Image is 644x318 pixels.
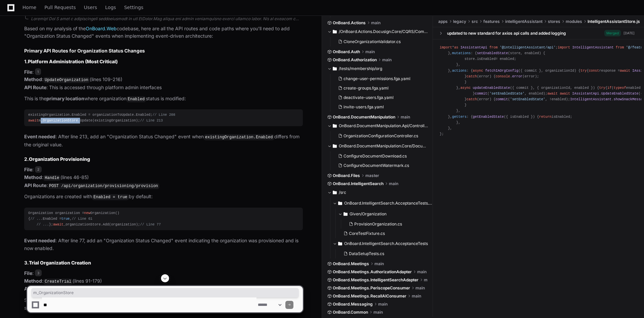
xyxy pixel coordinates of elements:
[339,29,428,34] span: /OnBoard.Actions.Docusign.Core/CQRS/Commands/Validators
[548,19,560,24] span: stores
[43,77,90,83] code: UpdateOrganization
[365,173,379,178] span: master
[333,65,337,73] svg: Directory
[86,26,117,31] a: OnBoard.Web
[84,211,90,215] span: new
[28,112,299,123] div: existingOrganization.Enabled = organizationToUpdate.Enabled; m_OrganizationStore.Update(existingO...
[417,269,427,275] span: main
[339,123,428,129] span: OnBoard.DocumentManipulation.Api/Controllers
[23,5,36,9] span: Home
[24,238,55,243] strong: Event needed
[472,19,478,24] span: src
[510,97,546,101] span: 'setEnabledState'
[374,261,384,267] span: main
[572,92,599,96] span: IAssistantApi
[473,69,483,73] span: async
[440,45,637,137] div: * ; ; { : , : { : , }, : { ( ) { store. = enabled; }, }, : { ( ) { { response = . ({ organization...
[341,229,429,238] button: CoreTestFixture.cs
[327,141,428,151] button: OnBoard.DocumentManipulation.Core/DocumentConfiguration/Commands
[489,45,498,49] span: from
[53,222,64,226] span: await
[506,115,533,119] span: { isEnabled }
[349,231,385,236] span: CoreTestFixture.cs
[588,19,640,24] span: IntelligentAssistantStore.js
[105,5,116,9] span: Logs
[477,51,508,55] span: setEnabledState
[24,193,303,201] p: Organizations are created with by default:
[454,45,458,49] span: as
[338,199,342,207] svg: Directory
[335,151,424,161] button: ConfigureDocumentDownload.cs
[92,194,129,200] code: Enabled = true
[601,92,639,96] span: UpdateEnabledState
[333,269,412,275] span: OnBoard.Meetings.AuthorizationAdapter
[333,198,433,209] button: OnBoard.IntelligentSearch.AcceptanceTests.Core
[371,20,380,26] span: main
[333,114,395,120] span: OnBoard.DocumentManipulation
[339,143,428,149] span: OnBoard.DocumentManipulation.Core/DocumentConfiguration/Commands
[335,83,424,93] button: create-groups.fga.yaml
[344,210,348,218] svg: Directory
[339,66,382,71] span: /tests/membership/org
[43,175,61,181] code: Handle
[24,156,303,163] h3: 2.
[335,131,424,141] button: OrganizationConfigurationController.cs
[344,201,433,206] span: OnBoard.IntelligentSearch.AcceptanceTests.Core
[570,97,611,101] span: IntelligentAssistant
[452,115,467,119] span: getters
[438,19,448,24] span: apps
[539,115,552,119] span: return
[335,102,424,112] button: invite-users.fga.yaml
[483,19,500,24] span: features
[349,251,384,256] span: DataSetupTests.cs
[333,181,384,186] span: OnBoard.IntelligentSearch
[599,86,605,90] span: try
[616,45,624,49] span: from
[24,76,42,82] strong: Method
[495,97,508,101] span: commit
[344,104,384,110] span: invite-users.fga.yaml
[24,133,303,148] p: : After line 213, add an "Organization Status Changed" event when differs from the original value.
[24,259,303,266] h3: 3.
[333,57,377,63] span: OnBoard.Authorization
[452,69,467,73] span: actions
[500,45,556,49] span: '@intelligentAssistant/api'
[344,95,394,100] span: deactivate-users.fga.yaml
[28,118,39,122] span: await
[460,86,471,90] span: async
[28,59,118,64] strong: Platform Administration (Most Critical)
[604,30,621,36] span: Merged
[62,217,70,221] span: true
[473,115,504,119] span: getEnabledState
[338,240,342,248] svg: Directory
[153,113,175,117] span: // Line 208
[344,76,410,81] span: change-user-permissions.fga.yaml
[344,163,409,168] span: ConfigureDocumentWatermark.cs
[344,39,401,44] span: CloneOrganizationValidator.cs
[566,19,582,24] span: modules
[341,249,429,258] button: DataSetupTests.cs
[346,219,429,229] button: ProvisionOrganization.cs
[335,74,424,83] button: change-user-permissions.fga.yaml
[140,222,161,226] span: // Line 77
[344,153,407,159] span: ConfigureDocumentDownload.cs
[37,222,49,226] span: // ...
[333,122,337,130] svg: Directory
[29,156,90,162] strong: Organization Provisioning
[333,142,337,150] svg: Directory
[33,290,297,295] span: m_OrganizationStore
[350,211,387,217] span: Given/Organization
[72,217,92,221] span: // Line 61
[124,5,143,9] span: Settings
[24,166,303,189] p: : : (lines 46-85) :
[558,45,570,49] span: import
[460,45,487,49] span: IAssistantApi
[401,114,410,120] span: main
[620,69,630,73] span: await
[333,20,366,26] span: OnBoard.Actions
[365,49,375,55] span: main
[333,49,360,55] span: OnBoard.Auth
[520,69,574,73] span: { commit }, organizationId
[485,69,519,73] span: fetchIAOrgConfig
[30,217,43,221] span: // ...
